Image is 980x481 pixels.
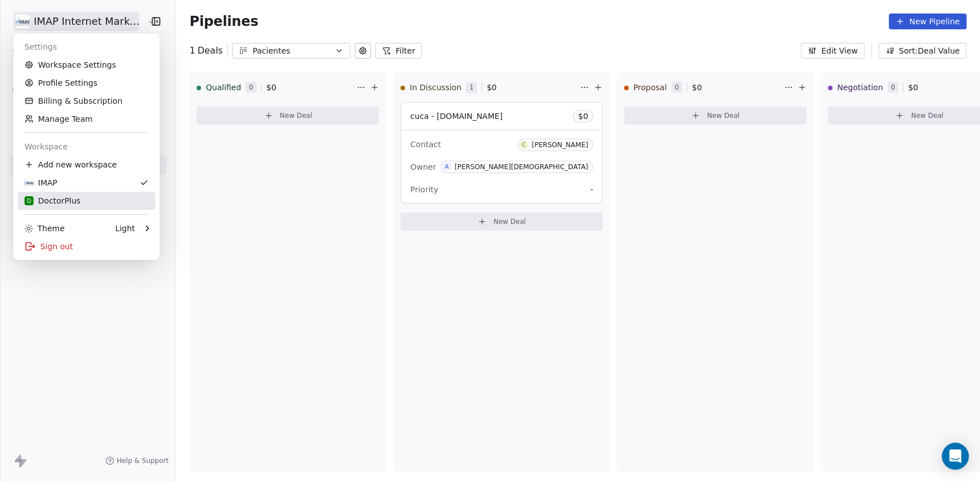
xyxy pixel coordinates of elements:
div: Settings [18,38,155,56]
img: IMAP_Logo_ok.jpg [25,178,34,187]
a: Workspace Settings [18,56,155,74]
a: Manage Team [18,110,155,128]
div: Sign out [18,237,155,255]
div: IMAP [25,177,57,188]
div: DoctorPlus [25,195,81,206]
div: Add new workspace [18,156,155,174]
div: Light [115,223,135,234]
div: Theme [25,223,65,234]
div: Workspace [18,138,155,156]
span: D [27,196,32,205]
a: Billing & Subscription [18,92,155,110]
a: Profile Settings [18,74,155,92]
